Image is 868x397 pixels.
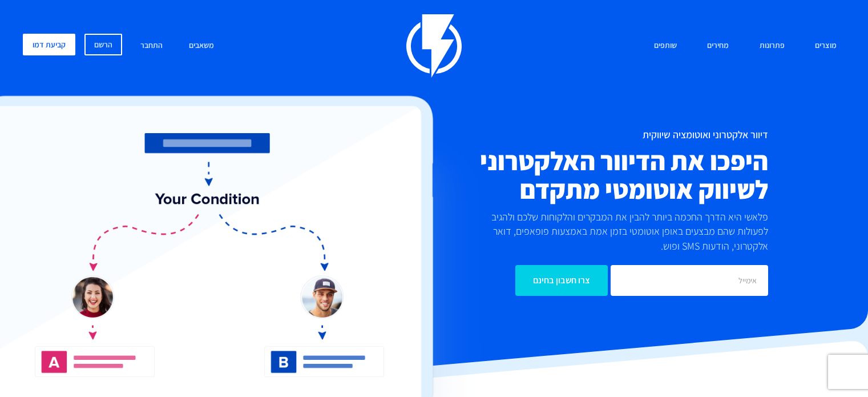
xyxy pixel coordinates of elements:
p: פלאשי היא הדרך החכמה ביותר להבין את המבקרים והלקוחות שלכם ולהגיב לפעולות שהם מבצעים באופן אוטומטי... [477,210,768,254]
input: אימייל [611,265,768,296]
a: הרשם [84,34,122,55]
a: מוצרים [806,34,845,58]
h1: דיוור אלקטרוני ואוטומציה שיווקית [374,129,768,141]
h2: היפכו את הדיוור האלקטרוני לשיווק אוטומטי מתקדם [374,146,768,203]
a: פתרונות [751,34,793,58]
a: שותפים [645,34,685,58]
a: מחירים [699,34,737,58]
a: משאבים [180,34,223,58]
a: התחבר [132,34,171,58]
a: קביעת דמו [23,34,75,55]
input: צרו חשבון בחינם [515,265,608,296]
